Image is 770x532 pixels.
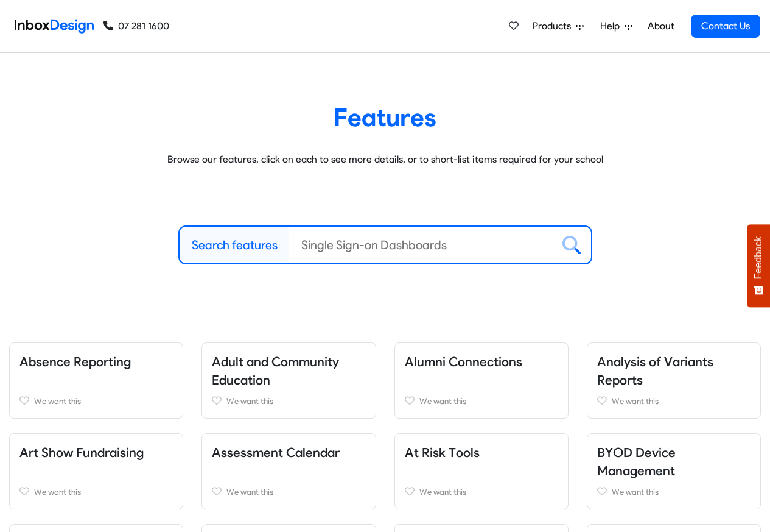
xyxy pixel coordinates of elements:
[419,396,466,406] span: We want this
[212,354,339,388] a: Adult and Community Education
[612,487,659,497] span: We want this
[226,396,273,406] span: We want this
[612,396,659,406] span: We want this
[289,227,553,263] input: Single Sign-on Dashboards
[18,152,752,167] p: Browse our features, click on each to see more details, or to short-list items required for your ...
[192,433,385,509] div: Assessment Calendar
[528,14,589,38] a: Products
[753,236,764,279] span: Feedback
[405,354,522,369] a: Alumni Connections
[597,484,751,499] a: We want this
[578,342,770,419] div: Analysis of Variants Reports
[34,487,81,497] span: We want this
[405,484,558,499] a: We want this
[597,445,676,478] a: BYOD Device Management
[644,14,677,38] a: About
[533,19,576,34] span: Products
[385,342,578,419] div: Alumni Connections
[747,224,770,307] button: Feedback - Show survey
[597,394,751,408] a: We want this
[405,394,558,408] a: We want this
[385,433,578,509] div: At Risk Tools
[19,445,144,460] a: Art Show Fundraising
[405,445,480,460] a: At Risk Tools
[226,487,273,497] span: We want this
[103,19,169,34] a: 07 281 1600
[419,487,466,497] span: We want this
[192,342,385,419] div: Adult and Community Education
[578,433,770,509] div: BYOD Device Management
[19,484,173,499] a: We want this
[212,445,340,460] a: Assessment Calendar
[34,396,81,406] span: We want this
[19,394,173,408] a: We want this
[600,19,625,34] span: Help
[212,484,365,499] a: We want this
[595,14,637,38] a: Help
[597,354,713,388] a: Analysis of Variants Reports
[19,354,131,369] a: Absence Reporting
[18,102,752,133] heading: Features
[212,394,365,408] a: We want this
[192,236,278,254] label: Search features
[691,15,760,38] a: Contact Us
